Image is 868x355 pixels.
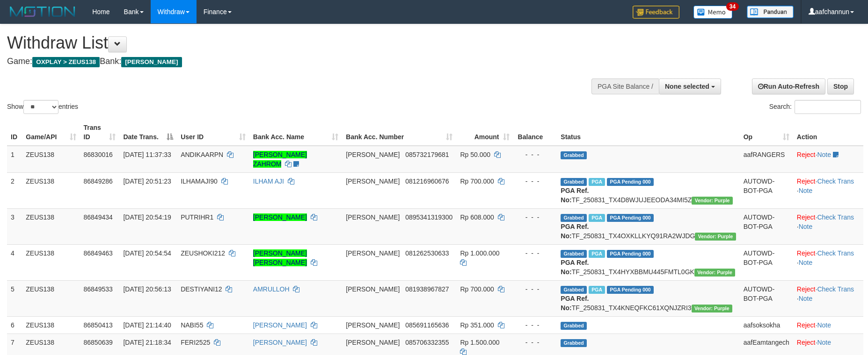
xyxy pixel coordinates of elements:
span: NABI55 [181,321,203,329]
b: PGA Ref. No: [561,223,589,240]
span: Grabbed [561,178,587,186]
span: 86830016 [84,151,113,158]
label: Show entries [7,100,78,114]
span: ILHAMAJI90 [181,177,218,185]
a: [PERSON_NAME] [253,213,307,221]
span: PGA Pending [607,178,654,186]
span: [DATE] 20:51:23 [123,177,171,185]
img: MOTION_logo.png [7,5,78,19]
span: PUTRIHR1 [181,213,213,221]
span: DESTIYANI12 [181,285,222,293]
a: Check Trans [817,177,854,185]
a: Check Trans [817,285,854,293]
span: Vendor URL: https://trx4.1velocity.biz [694,269,735,277]
td: ZEUS138 [22,172,80,208]
span: Vendor URL: https://trx4.1velocity.biz [692,305,732,312]
td: 1 [7,146,22,173]
span: 86849463 [84,249,113,257]
a: Check Trans [817,213,854,221]
th: Date Trans.: activate to sort column descending [119,119,177,146]
td: 3 [7,208,22,244]
td: AUTOWD-BOT-PGA [740,280,793,316]
th: Bank Acc. Number: activate to sort column ascending [342,119,456,146]
span: Grabbed [561,339,587,347]
span: [PERSON_NAME] [346,177,400,185]
span: Copy 081938967827 to clipboard [405,285,449,293]
span: Marked by aafRornrotha [589,214,605,222]
b: PGA Ref. No: [561,259,589,276]
th: ID [7,119,22,146]
th: Status [557,119,739,146]
span: Marked by aafRornrotha [589,178,605,186]
span: ANDIKAARPN [181,151,223,158]
a: Reject [797,177,816,185]
span: Grabbed [561,322,587,330]
div: - - - [517,150,554,159]
span: Copy 081216960676 to clipboard [405,177,449,185]
span: Copy 085706332355 to clipboard [405,339,449,346]
b: PGA Ref. No: [561,295,589,312]
span: 86849434 [84,213,113,221]
span: Grabbed [561,151,587,159]
span: OXPLAY > ZEUS138 [32,57,100,67]
td: AUTOWD-BOT-PGA [740,208,793,244]
img: panduan.png [747,6,794,18]
th: Trans ID: activate to sort column ascending [80,119,120,146]
a: Run Auto-Refresh [752,78,825,94]
th: Op: activate to sort column ascending [740,119,793,146]
td: 2 [7,172,22,208]
td: ZEUS138 [22,244,80,280]
span: [PERSON_NAME] [121,57,182,67]
td: AUTOWD-BOT-PGA [740,244,793,280]
span: Rp 700.000 [460,285,494,293]
a: Reject [797,321,816,329]
a: Note [799,187,813,194]
img: Button%20Memo.svg [693,6,733,19]
span: Rp 700.000 [460,177,494,185]
span: Rp 1.000.000 [460,249,499,257]
a: Reject [797,285,816,293]
span: [PERSON_NAME] [346,249,400,257]
span: [DATE] 21:18:34 [123,339,171,346]
span: Marked by aafRornrotha [589,286,605,294]
td: 6 [7,316,22,334]
td: · · [793,280,863,316]
span: [DATE] 20:56:13 [123,285,171,293]
div: - - - [517,213,554,222]
td: · · [793,244,863,280]
span: Vendor URL: https://trx4.1velocity.biz [692,197,732,205]
span: Grabbed [561,286,587,294]
span: Rp 50.000 [460,151,490,158]
b: PGA Ref. No: [561,187,589,204]
span: FERI2525 [181,339,210,346]
a: [PERSON_NAME] [PERSON_NAME] [253,249,307,266]
td: aafRANGERS [740,146,793,173]
th: Game/API: activate to sort column ascending [22,119,80,146]
span: [DATE] 20:54:19 [123,213,171,221]
a: Stop [827,78,854,94]
span: 86849533 [84,285,113,293]
a: [PERSON_NAME] [253,321,307,329]
a: Note [817,321,831,329]
span: None selected [665,83,709,90]
span: ZEUSHOKI212 [181,249,225,257]
td: TF_250831_TX4D8WJUJEEODA34MI5Z [557,172,739,208]
span: PGA Pending [607,250,654,258]
a: [PERSON_NAME] [253,339,307,346]
span: [PERSON_NAME] [346,285,400,293]
a: ILHAM AJI [253,177,284,185]
a: AMRULLOH [253,285,290,293]
a: Reject [797,151,816,158]
div: - - - [517,338,554,347]
input: Search: [795,100,861,114]
span: PGA Pending [607,214,654,222]
span: Copy 085691165636 to clipboard [405,321,449,329]
span: Marked by aafRornrotha [589,250,605,258]
a: [PERSON_NAME] ZAHROM [253,151,307,168]
span: Vendor URL: https://trx4.1velocity.biz [695,233,736,241]
span: [DATE] 20:54:54 [123,249,171,257]
td: TF_250831_TX4HYXBBMU445FMTL0GK [557,244,739,280]
span: 86850413 [84,321,113,329]
span: Rp 1.500.000 [460,339,499,346]
td: · · [793,208,863,244]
